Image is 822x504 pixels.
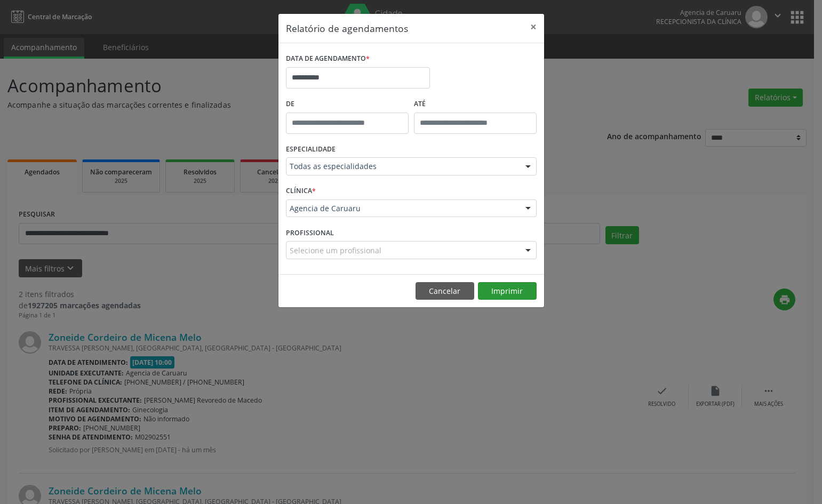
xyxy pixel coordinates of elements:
[523,14,544,40] button: Close
[286,183,316,199] label: CLÍNICA
[290,161,515,172] span: Todas as especialidades
[286,96,409,113] label: De
[286,225,334,241] label: PROFISSIONAL
[414,96,537,113] label: ATÉ
[286,141,336,158] label: ESPECIALIDADE
[286,21,408,35] h5: Relatório de agendamentos
[290,245,381,256] span: Selecione um profissional
[290,203,515,214] span: Agencia de Caruaru
[416,282,474,300] button: Cancelar
[286,51,370,67] label: DATA DE AGENDAMENTO
[478,282,537,300] button: Imprimir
